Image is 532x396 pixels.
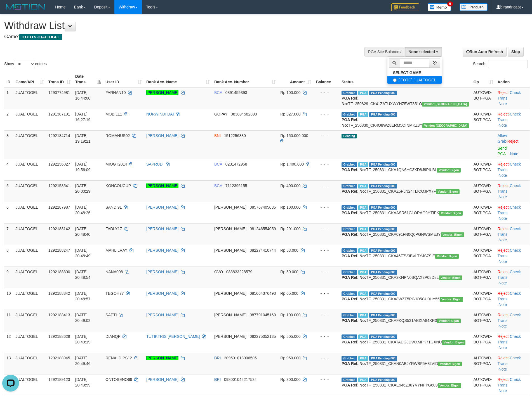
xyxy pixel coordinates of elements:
input: [ITOTO] JUALTOGEL [393,78,397,82]
img: Feedback.jpg [391,3,419,11]
td: JUALTOGEL [13,245,46,267]
td: TF_250831_CKA2KNPN0SQAX2P08D8L [339,267,471,288]
a: Send PGA [498,146,507,156]
span: NANA008 [105,270,123,274]
a: Run Auto-Refresh [463,47,507,56]
td: 1 [4,87,13,109]
a: Note [499,388,507,393]
span: Marked by biranggota1 [358,205,368,210]
span: [DATE] 19:56:09 [75,162,91,172]
td: · · [495,223,530,245]
a: [PERSON_NAME] [146,90,178,95]
span: [PERSON_NAME] [214,205,246,209]
span: [DATE] 16:27:19 [75,112,91,122]
th: Amount: activate to sort column ascending [278,71,313,87]
span: MOBILL1 [105,112,122,116]
b: PGA Ref. No: [342,117,358,128]
span: 1292134714 [48,133,70,138]
th: Game/API: activate to sort column ascending [13,71,46,87]
span: · [498,133,507,143]
span: Marked by biranggota1 [358,291,368,296]
b: PGA Ref. No: [342,254,366,258]
td: AUTOWD-BOT-PGA [471,310,495,331]
a: Reject [498,183,509,188]
td: · · [495,159,530,180]
span: FADLY17 [105,227,122,231]
td: · · [495,267,530,288]
td: JUALTOGEL [13,87,46,109]
span: ROMANUS02 [105,133,130,138]
button: None selected [405,47,442,56]
a: Note [499,216,507,221]
td: JUALTOGEL [13,353,46,374]
td: TF_250831_CKAN0ABJYRWBF5H8LVID [339,353,471,374]
span: Vendor URL: https://checkout31.1velocity.biz [441,232,464,237]
span: Grabbed [342,112,357,117]
a: Reject [507,139,519,143]
span: 1292188945 [48,356,70,360]
a: Reject [498,112,509,116]
td: TF_250831_CKA1QN6HC3XD8J9PIU3L [339,159,471,180]
img: Button%20Memo.svg [428,3,451,11]
th: ID [4,71,13,87]
span: [DATE] 20:49:46 [75,356,91,366]
th: User ID: activate to sort column ascending [103,71,144,87]
td: AUTOWD-BOT-PGA [471,202,495,223]
a: Check Trans [498,248,521,258]
span: BNI [214,133,221,138]
span: [DATE] 20:48:49 [75,248,91,258]
a: Note [499,324,507,328]
span: Grabbed [342,270,357,275]
td: AUTOWD-BOT-PGA [471,288,495,310]
td: · · [495,180,530,202]
span: Rp 400.000 [280,183,300,188]
span: Rp 201.000 [280,227,300,231]
span: BCA [214,162,222,166]
span: [PERSON_NAME] [214,291,246,296]
span: GOPAY [214,112,227,116]
a: Reject [498,227,509,231]
span: Pending [342,134,357,138]
span: 1291387191 [48,112,70,116]
a: [PERSON_NAME] [146,227,178,231]
div: - - - [316,133,337,138]
td: AUTOWD-BOT-PGA [471,109,495,130]
span: Grabbed [342,291,357,296]
a: Reject [498,270,509,274]
div: - - - [316,291,337,296]
a: Check Trans [498,291,521,301]
div: - - - [316,269,337,275]
span: PGA Pending [369,112,397,117]
span: PGA Pending [369,291,397,296]
a: Note [499,238,507,242]
a: Reject [498,90,509,95]
td: AUTOWD-BOT-PGA [471,267,495,288]
td: 11 [4,310,13,331]
td: 10 [4,288,13,310]
span: Copy 083894582890 to clipboard [231,112,257,116]
span: Marked by biranggota2 [358,91,368,95]
span: Copy 082275052135 to clipboard [250,334,276,339]
b: SELECT GAME [393,70,421,75]
th: Op: activate to sort column ascending [471,71,495,87]
td: TF_250831_CKAASR61G1ORAG9HTIPK [339,202,471,223]
span: [DATE] 20:49:19 [75,334,91,344]
td: AUTOWD-BOT-PGA [471,159,495,180]
td: AUTOWD-BOT-PGA [471,180,495,202]
span: Vendor URL: https://checkout31.1velocity.biz [439,275,462,280]
b: PGA Ref. No: [342,318,366,323]
span: Grabbed [342,313,357,318]
td: AUTOWD-BOT-PGA [471,223,495,245]
img: MOTION_logo.png [4,3,47,11]
img: panduan.png [460,3,488,11]
a: Check Trans [498,183,521,194]
span: PGA Pending [369,162,397,167]
a: [PERSON_NAME] [146,291,178,296]
span: 1290774981 [48,90,70,95]
a: [PERSON_NAME] [146,377,178,382]
b: PGA Ref. No: [342,189,366,194]
span: Vendor URL: https://checkout31.1velocity.biz [437,168,460,173]
span: Marked by biranggota1 [358,334,368,339]
span: ITOTO > JUALTOGEL [19,34,62,40]
a: Note [499,367,507,371]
